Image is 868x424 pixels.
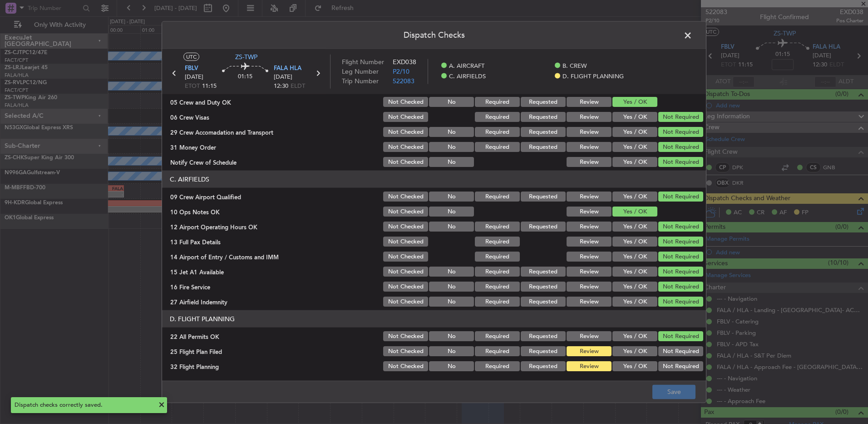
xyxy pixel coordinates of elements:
button: Not Required [658,192,703,202]
button: Not Required [658,112,703,122]
header: Dispatch Checks [162,22,706,49]
button: Not Required [658,127,703,137]
div: Dispatch checks correctly saved. [15,401,153,410]
button: Not Required [658,346,703,356]
button: Not Required [658,237,703,247]
button: Not Required [658,297,703,307]
button: Not Required [658,252,703,262]
button: Not Required [658,361,703,371]
button: Not Required [658,157,703,167]
button: Not Required [658,267,703,277]
button: Not Required [658,331,703,341]
button: Not Required [658,142,703,152]
button: Not Required [658,282,703,292]
button: Not Required [658,222,703,232]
